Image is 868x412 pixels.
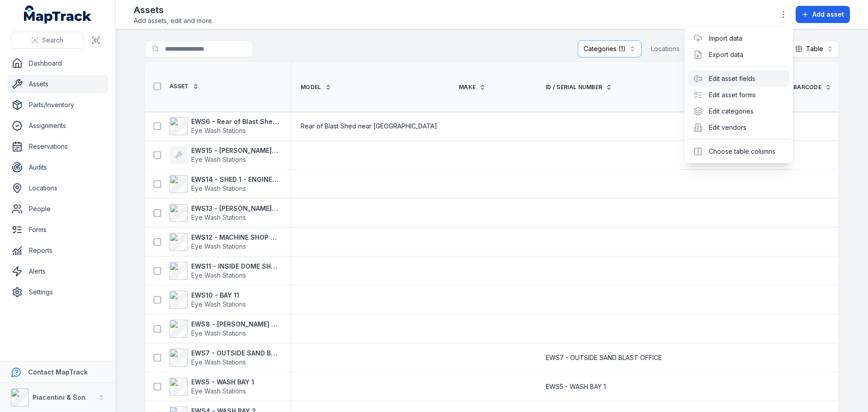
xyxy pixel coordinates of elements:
[688,103,789,119] div: Edit categories
[688,87,789,103] div: Edit asset forms
[688,143,789,160] div: Choose table columns
[709,34,742,43] a: Import data
[688,71,789,87] div: Edit asset fields
[688,119,789,136] div: Edit vendors
[688,47,789,63] div: Export data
